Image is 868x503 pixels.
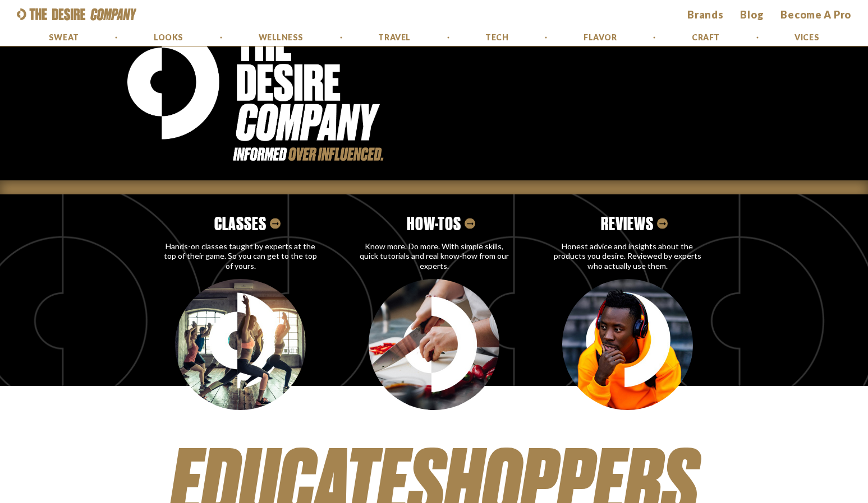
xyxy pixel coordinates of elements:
[49,29,79,46] a: Sweat
[794,29,819,46] a: Vices
[692,29,720,46] a: Craft
[687,8,723,21] a: brands
[127,25,387,165] img: tdc-ioi-bee879baecb0deb5105fd3da89544a11.png
[584,29,617,46] a: Flavor
[378,29,410,46] a: Travel
[780,8,851,21] a: Become a Pro
[154,29,183,46] a: Looks
[740,8,764,21] a: Blog
[485,29,508,46] a: Tech
[259,29,304,46] a: Wellness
